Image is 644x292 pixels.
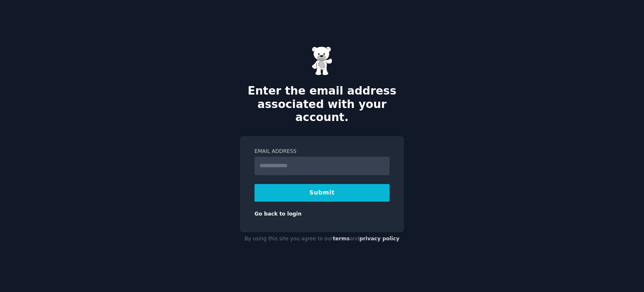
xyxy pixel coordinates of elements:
label: Email Address [254,148,390,155]
img: Gummy Bear [312,46,332,76]
a: terms [333,236,350,242]
button: Submit [254,184,390,202]
h2: Enter the email address associated with your account. [240,84,404,124]
a: Go back to login [254,211,301,217]
a: privacy policy [359,236,400,242]
div: By using this site you agree to our and [240,232,404,246]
